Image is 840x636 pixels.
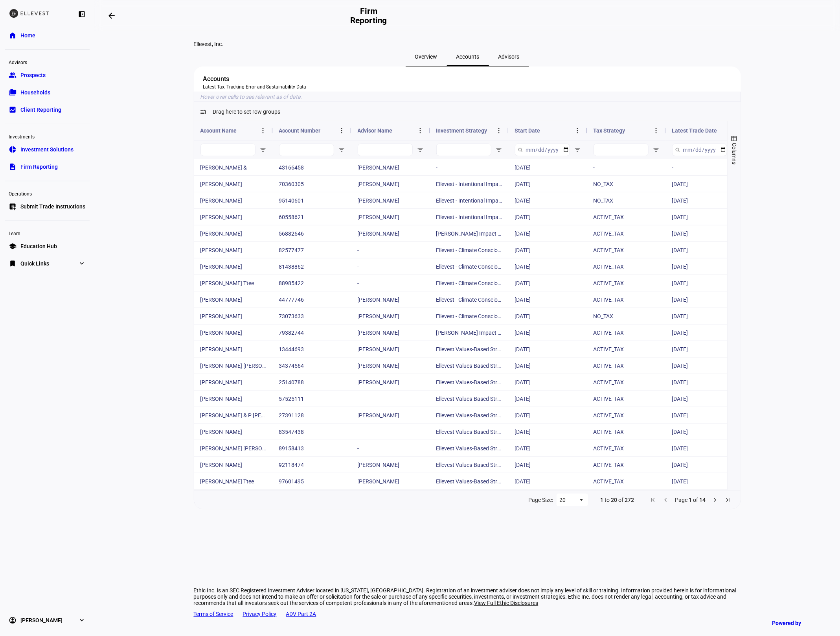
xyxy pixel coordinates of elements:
[351,324,430,341] div: [PERSON_NAME]
[587,258,666,275] div: ACTIVE_TAX
[273,176,351,192] div: 70360305
[587,391,666,407] div: ACTIVE_TAX
[587,324,666,341] div: ACTIVE_TAX
[666,291,744,308] div: [DATE]
[430,407,509,423] div: Ellevest Values-Based Strategy - Active Tax - Global
[194,192,273,208] div: [PERSON_NAME]
[666,225,744,241] div: [DATE]
[672,127,717,134] span: Latest Trade Date
[5,56,90,67] div: Advisors
[346,6,391,25] h2: Firm Reporting
[9,88,17,96] eth-mat-symbol: folder_copy
[509,391,587,407] div: [DATE]
[666,192,744,208] div: [DATE]
[351,209,430,225] div: [PERSON_NAME]
[605,497,610,503] span: to
[194,291,273,308] div: [PERSON_NAME]
[666,242,744,258] div: [DATE]
[509,258,587,275] div: [DATE]
[515,127,540,134] span: Start Date
[351,473,430,489] div: [PERSON_NAME]
[560,497,579,503] div: 20
[509,291,587,308] div: [DATE]
[273,358,351,374] div: 34374564
[587,341,666,357] div: ACTIVE_TAX
[430,192,509,208] div: Ellevest - Intentional Impact Strategy - Global
[430,275,509,291] div: Ellevest - Climate Conscious Impact Strategy - Active Tax - Global
[672,144,727,156] input: Latest Trade Date Filter Input
[666,391,744,407] div: [DATE]
[587,159,666,175] div: -
[666,407,744,423] div: [DATE]
[529,497,553,503] div: Page Size:
[430,258,509,275] div: Ellevest - Climate Conscious Impact Strategy - Active Tax - Global
[351,275,430,291] div: -
[194,176,273,192] div: [PERSON_NAME]
[5,85,90,100] a: folder_copyHouseholds
[351,308,430,324] div: [PERSON_NAME]
[509,192,587,208] div: [DATE]
[273,308,351,324] div: 73073633
[430,440,509,456] div: Ellevest Values-Based Strategy - Active Tax - Global
[5,159,90,175] a: descriptionFirm Reporting
[587,440,666,456] div: ACTIVE_TAX
[666,275,744,291] div: [DATE]
[768,616,828,630] a: Powered by
[575,147,581,153] button: Open Filter Menu
[689,497,692,503] span: 1
[509,374,587,390] div: [DATE]
[666,358,744,374] div: [DATE]
[213,109,281,115] span: Drag here to set row groups
[273,391,351,407] div: 57525111
[200,127,237,134] span: Account Name
[351,391,430,407] div: -
[279,127,321,134] span: Account Number
[273,407,351,423] div: 27391128
[430,457,509,473] div: Ellevest Values-Based Strategy - Active Tax - Global
[436,127,487,134] span: Investment Strategy
[557,494,588,506] div: Page Size
[498,54,520,59] span: Advisors
[587,275,666,291] div: ACTIVE_TAX
[279,144,334,156] input: Account Number Filter Input
[107,11,116,20] mat-icon: arrow_backwards
[194,440,273,456] div: [PERSON_NAME] [PERSON_NAME] &
[20,203,85,210] span: Submit Trade Instructions
[194,358,273,374] div: [PERSON_NAME] [PERSON_NAME]
[273,440,351,456] div: 89158413
[5,188,90,199] div: Operations
[653,147,660,153] button: Open Filter Menu
[587,358,666,374] div: ACTIVE_TAX
[78,10,86,18] eth-mat-symbol: left_panel_close
[430,391,509,407] div: Ellevest Values-Based Strategy - Active Tax - Global
[663,497,669,503] div: Previous Page
[9,71,17,79] eth-mat-symbol: group
[430,308,509,324] div: Ellevest - Climate Conscious Impact Strategy - Global
[273,424,351,440] div: 83547438
[194,611,233,617] a: Terms of Service
[273,291,351,308] div: 44777746
[194,324,273,341] div: [PERSON_NAME]
[619,497,624,503] span: of
[587,473,666,489] div: ACTIVE_TAX
[273,275,351,291] div: 88985422
[430,225,509,241] div: [PERSON_NAME] Impact Strategy - Active Tax
[430,291,509,308] div: Ellevest - Climate Conscious Impact Strategy - Active Tax - Global
[594,144,649,156] input: Tax Strategy Filter Input
[509,275,587,291] div: [DATE]
[436,144,491,156] input: Investment Strategy Filter Input
[430,341,509,357] div: Ellevest Values-Based Strategy - Active Tax - Global
[509,358,587,374] div: [DATE]
[430,424,509,440] div: Ellevest Values-Based Strategy - Active Tax - Global
[20,31,35,39] span: Home
[587,242,666,258] div: ACTIVE_TAX
[5,28,90,43] a: homeHome
[194,242,273,258] div: [PERSON_NAME]
[203,74,732,84] div: Accounts
[200,144,255,156] input: Account Name Filter Input
[509,209,587,225] div: [DATE]
[5,67,90,83] a: groupProspects
[203,84,732,90] div: Latest Tax, Tracking Error and Sustainability Data
[351,225,430,241] div: [PERSON_NAME]
[700,497,706,503] span: 14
